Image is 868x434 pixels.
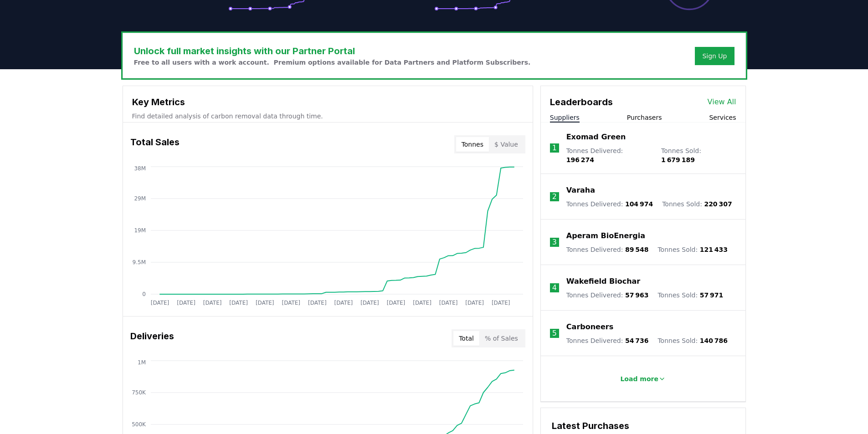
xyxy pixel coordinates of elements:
button: Services [709,113,736,122]
span: 220 307 [704,200,732,208]
button: $ Value [489,137,524,152]
tspan: [DATE] [386,300,405,306]
span: 57 971 [700,291,724,299]
p: Find detailed analysis of carbon removal data through time. [132,112,524,121]
p: 5 [552,328,557,339]
span: 57 963 [625,291,649,299]
span: 104 974 [625,200,653,208]
a: View All [708,97,736,107]
button: Purchasers [627,113,662,122]
p: Load more [620,374,658,383]
p: 2 [552,191,557,202]
h3: Total Sales [130,135,180,153]
tspan: [DATE] [439,300,457,306]
tspan: 0 [142,291,146,297]
tspan: [DATE] [255,300,274,306]
h3: Latest Purchases [552,419,734,433]
tspan: [DATE] [308,300,327,306]
tspan: [DATE] [177,300,195,306]
p: Tonnes Delivered : [566,336,649,345]
p: Tonnes Delivered : [566,199,653,209]
a: Varaha [566,185,595,196]
tspan: 19M [134,227,146,234]
p: Tonnes Sold : [661,146,736,164]
tspan: [DATE] [229,300,248,306]
h3: Leaderboards [550,95,613,109]
span: 140 786 [700,337,728,344]
span: 89 548 [625,246,649,253]
tspan: [DATE] [360,300,379,306]
p: Tonnes Sold : [657,336,728,345]
span: 54 736 [625,337,649,344]
a: Carboneers [566,322,613,332]
button: Suppliers [550,113,580,122]
tspan: 38M [134,165,146,172]
button: Tonnes [456,137,489,152]
button: % of Sales [479,331,524,346]
p: Tonnes Delivered : [566,291,649,300]
tspan: [DATE] [413,300,431,306]
p: Free to all users with a work account. Premium options available for Data Partners and Platform S... [134,58,531,67]
h3: Unlock full market insights with our Partner Portal [134,44,531,58]
button: Total [453,331,479,346]
p: Tonnes Sold : [657,245,728,254]
p: Tonnes Sold : [657,291,723,300]
h3: Key Metrics [132,95,524,109]
tspan: 500K [132,421,146,428]
span: 121 433 [700,246,728,253]
tspan: [DATE] [282,300,300,306]
p: 1 [552,143,557,153]
h3: Deliveries [130,329,174,347]
a: Aperam BioEnergia [566,230,645,241]
p: 3 [552,237,557,248]
tspan: [DATE] [150,300,169,306]
a: Wakefield Biochar [566,276,640,287]
tspan: 1M [138,359,146,366]
tspan: [DATE] [465,300,484,306]
tspan: [DATE] [203,300,221,306]
tspan: [DATE] [334,300,353,306]
span: 196 274 [566,156,594,163]
p: Tonnes Sold : [662,199,732,209]
span: 1 679 189 [661,156,695,163]
tspan: [DATE] [491,300,510,306]
tspan: 750K [132,389,146,396]
button: Load more [613,370,673,388]
button: Sign Up [695,47,734,65]
p: Tonnes Delivered : [566,146,652,164]
tspan: 9.5M [132,259,145,266]
a: Exomad Green [566,132,626,143]
p: Tonnes Delivered : [566,245,649,254]
tspan: 29M [134,195,146,202]
a: Sign Up [702,51,727,61]
p: 4 [552,282,557,293]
